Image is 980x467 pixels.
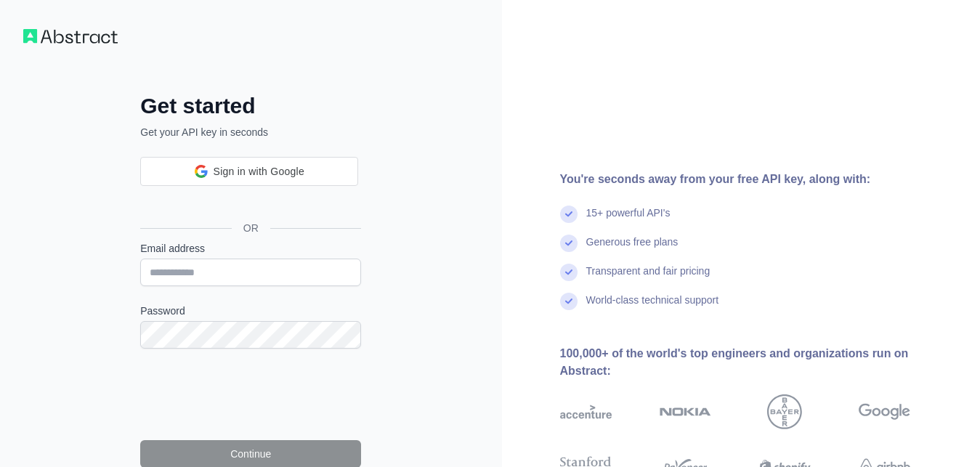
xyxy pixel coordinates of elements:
[660,394,711,429] img: nokia
[140,366,361,423] iframe: reCAPTCHA
[560,394,612,429] img: accenture
[133,184,365,216] iframe: Sign in with Google Button
[586,264,710,293] div: Transparent and fair pricing
[560,206,578,223] img: check mark
[560,264,578,281] img: check mark
[140,241,361,256] label: Email address
[232,221,270,235] span: OR
[214,164,304,179] span: Sign in with Google
[140,93,361,119] h2: Get started
[586,235,679,264] div: Generous free plans
[859,394,910,429] img: google
[140,304,361,318] label: Password
[586,206,671,235] div: 15+ powerful API's
[560,171,957,188] div: You're seconds away from your free API key, along with:
[140,184,358,216] div: Sign in with Google. Opens in new tab
[140,125,361,139] p: Get your API key in seconds
[560,293,578,310] img: check mark
[23,29,118,44] img: Workflow
[767,394,802,429] img: bayer
[140,157,358,186] div: Sign in with Google
[586,293,719,322] div: World-class technical support
[560,235,578,252] img: check mark
[560,345,957,380] div: 100,000+ of the world's top engineers and organizations run on Abstract:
